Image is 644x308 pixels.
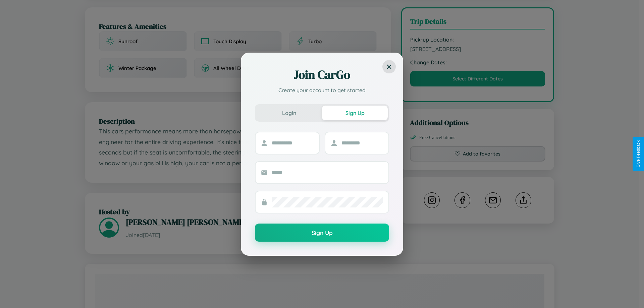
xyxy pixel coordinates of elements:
button: Login [256,106,322,120]
p: Create your account to get started [255,86,389,94]
h2: Join CarGo [255,67,389,83]
div: Give Feedback [636,140,641,168]
button: Sign Up [255,224,389,242]
button: Sign Up [322,106,388,120]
